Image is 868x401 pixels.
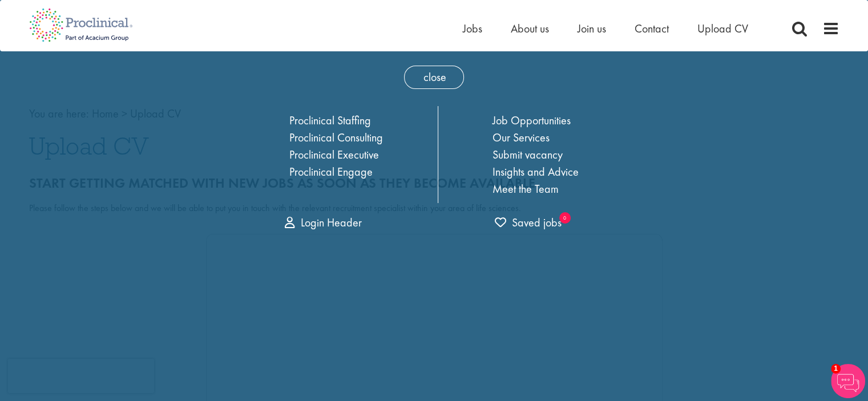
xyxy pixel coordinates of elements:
[697,21,748,36] a: Upload CV
[404,66,464,89] span: close
[492,181,559,196] a: Meet the Team
[463,21,482,36] a: Jobs
[495,215,562,230] span: Saved jobs
[492,164,579,179] a: Insights and Advice
[289,113,371,128] a: Proclinical Staffing
[511,21,549,36] a: About us
[289,147,379,162] a: Proclinical Executive
[559,212,571,224] sub: 0
[492,147,563,162] a: Submit vacancy
[285,215,362,230] a: Login Header
[495,214,562,231] a: 0 jobs in shortlist
[635,21,669,36] a: Contact
[578,21,606,36] a: Join us
[492,130,550,145] a: Our Services
[831,364,865,398] img: Chatbot
[289,130,383,145] a: Proclinical Consulting
[831,364,841,374] span: 1
[289,164,373,179] a: Proclinical Engage
[492,113,571,128] a: Job Opportunities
